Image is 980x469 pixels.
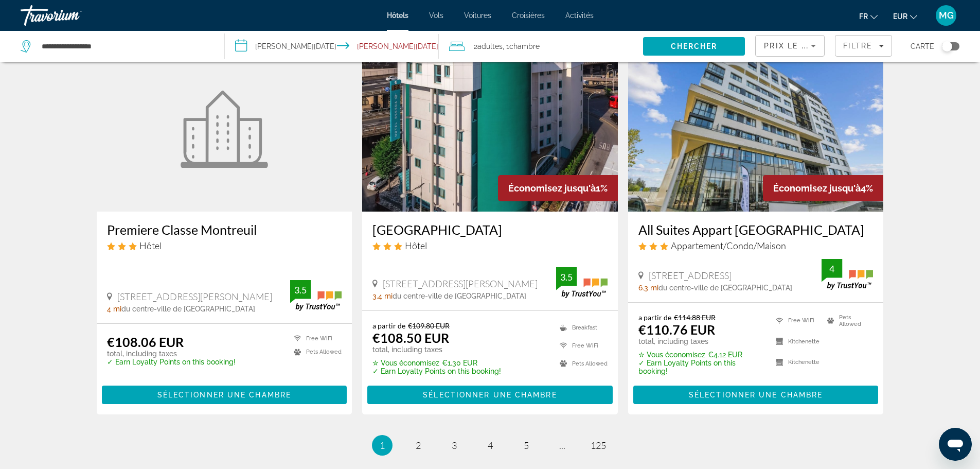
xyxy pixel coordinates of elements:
[107,240,342,251] div: 3 star Hotel
[102,388,347,399] a: Sélectionner une chambre
[107,222,342,237] a: Premiere Classe Montreuil
[638,351,763,359] p: €4.12 EUR
[139,240,162,251] span: Hôtel
[372,345,501,354] p: total, including taxes
[649,270,732,281] span: [STREET_ADDRESS]
[367,388,613,399] a: Sélectionner une chambre
[429,11,443,20] span: Vols
[835,35,892,57] button: Filters
[512,11,545,20] a: Croisières
[555,357,608,370] li: Pets Allowed
[591,440,606,451] span: 125
[503,39,540,54] span: , 1
[97,435,884,456] nav: Pagination
[372,330,449,345] ins: €108.50 EUR
[107,305,121,313] span: 4 mi
[638,313,671,322] span: a partir de
[524,440,529,451] span: 5
[555,321,608,334] li: Breakfast
[771,334,822,349] li: Kitchenette
[102,386,347,404] button: Sélectionner une chambre
[859,9,878,24] button: Change language
[764,42,845,50] span: Prix le plus bas
[628,47,884,212] img: All Suites Appart Hôtel Paris Ouest Colombes
[21,2,123,29] a: Travorium
[464,11,491,20] a: Voitures
[405,240,427,251] span: Hôtel
[893,12,907,21] span: EUR
[508,183,596,194] span: Économisez jusqu'à
[565,11,594,20] a: Activités
[556,271,577,283] div: 3.5
[107,358,236,366] p: ✓ Earn Loyalty Points on this booking!
[289,334,342,343] li: Free WiFi
[509,42,540,50] span: Chambre
[383,278,538,289] span: [STREET_ADDRESS][PERSON_NAME]
[822,263,842,275] div: 4
[117,291,272,302] span: [STREET_ADDRESS][PERSON_NAME]
[638,240,874,251] div: 3 star Apartment
[367,386,613,404] button: Sélectionner une chambre
[372,292,393,300] span: 3.4 mi
[181,91,268,168] img: Premiere Classe Montreuil
[559,440,565,451] span: ...
[474,39,503,54] span: 2
[689,391,823,399] span: Sélectionner une chambre
[638,359,763,375] p: ✓ Earn Loyalty Points on this booking!
[556,267,608,298] img: TrustYou guest rating badge
[393,292,526,300] span: du centre-ville de [GEOGRAPHIC_DATA]
[157,391,291,399] span: Sélectionner une chambre
[452,440,457,451] span: 3
[939,428,972,461] iframe: Bouton de lancement de la fenêtre de messagerie
[107,334,184,350] ins: €108.06 EUR
[408,321,450,330] del: €109.80 EUR
[643,37,745,56] button: Search
[771,354,822,370] li: Kitchenette
[638,322,715,337] ins: €110.76 EUR
[372,222,608,237] a: [GEOGRAPHIC_DATA]
[893,9,917,24] button: Change currency
[362,47,618,212] img: Hotel Reseda
[933,5,959,26] button: User Menu
[372,240,608,251] div: 3 star Hotel
[372,359,501,367] p: €1.30 EUR
[41,39,209,54] input: Search hotel destination
[763,175,883,201] div: 4%
[671,42,718,50] span: Chercher
[764,40,816,52] mat-select: Sort by
[416,440,421,451] span: 2
[859,12,868,21] span: fr
[372,321,405,330] span: a partir de
[822,313,874,328] li: Pets Allowed
[638,337,763,345] p: total, including taxes
[107,350,236,358] p: total, including taxes
[439,31,643,62] button: Travelers: 2 adults, 0 children
[477,42,503,50] span: Adultes
[633,386,879,404] button: Sélectionner une chambre
[97,47,352,212] a: Premiere Classe Montreuil
[380,440,385,451] span: 1
[843,42,872,50] span: Filtre
[488,440,493,451] span: 4
[290,280,342,310] img: TrustYou guest rating badge
[225,31,439,62] button: Select check in and out date
[289,348,342,356] li: Pets Allowed
[372,367,501,375] p: ✓ Earn Loyalty Points on this booking!
[387,11,408,20] a: Hôtels
[674,313,716,322] del: €114.88 EUR
[638,284,658,292] span: 6.3 mi
[423,391,557,399] span: Sélectionner une chambre
[911,39,934,54] span: Carte
[633,388,879,399] a: Sélectionner une chambre
[771,313,822,328] li: Free WiFi
[121,305,255,313] span: du centre-ville de [GEOGRAPHIC_DATA]
[638,351,705,359] span: ✮ Vous économisez
[671,240,786,251] span: Appartement/Condo/Maison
